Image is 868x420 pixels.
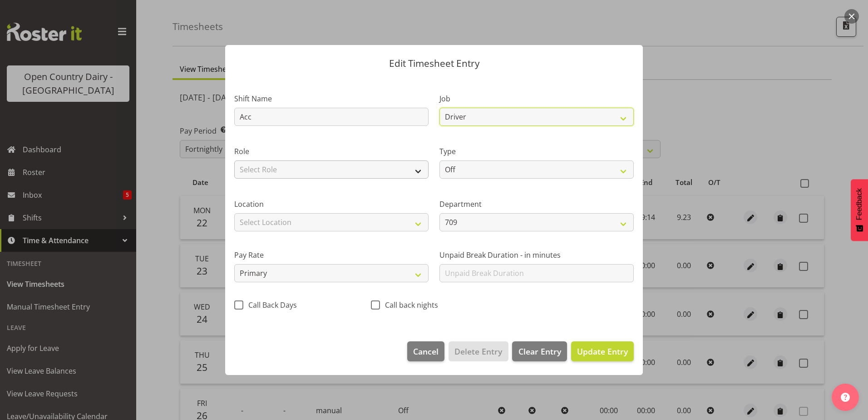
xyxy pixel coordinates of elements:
button: Update Entry [571,341,634,361]
label: Type [439,146,634,157]
button: Delete Entry [449,341,508,361]
label: Shift Name [234,93,429,104]
label: Pay Rate [234,250,429,260]
button: Cancel [407,341,444,361]
span: Call back nights [380,300,438,310]
label: Department [439,199,634,210]
img: help-xxl-2.png [841,393,850,402]
input: Unpaid Break Duration [439,264,634,282]
label: Job [439,93,634,104]
label: Unpaid Break Duration - in minutes [439,250,634,260]
span: Call Back Days [243,300,297,310]
span: Cancel [413,345,439,357]
p: Edit Timesheet Entry [234,59,634,68]
span: Delete Entry [454,345,502,357]
label: Location [234,199,429,210]
span: Feedback [855,188,863,220]
span: Update Entry [577,346,628,357]
button: Clear Entry [512,341,567,361]
label: Role [234,146,429,157]
input: Shift Name [234,108,429,126]
button: Feedback - Show survey [851,179,868,241]
span: Clear Entry [518,345,561,357]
